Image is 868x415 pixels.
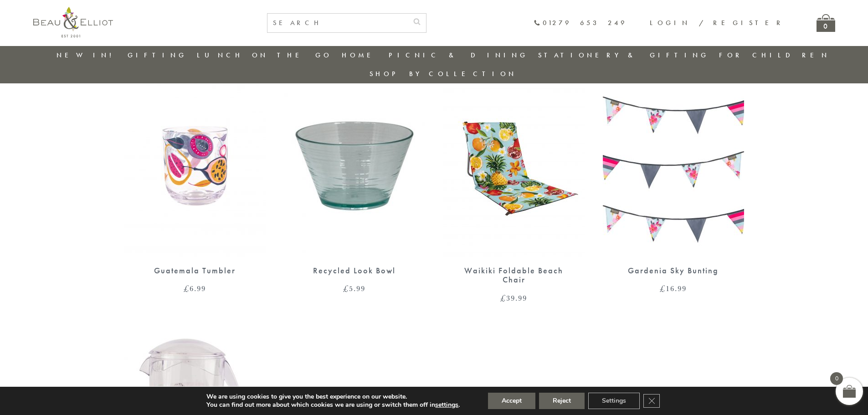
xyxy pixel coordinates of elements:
button: Close GDPR Cookie Banner [643,394,660,408]
div: Gardenia Sky Bunting [619,266,728,276]
bdi: 6.99 [184,283,206,294]
img: Recycled look bowl [284,75,425,257]
img: Foldable beach chair [443,75,585,257]
span: 0 [830,372,843,385]
p: You can find out more about which cookies we are using or switch them off in . [206,401,460,409]
img: Gardenia Sky Bunting [603,75,744,257]
img: Guatemala Tumbler Tropical [124,75,266,257]
button: Accept [488,393,535,409]
a: Gardenia Sky Bunting Gardenia Sky Bunting £16.99 [603,75,744,293]
a: Home [342,51,378,60]
a: Login / Register [650,18,785,27]
a: Foldable beach chair Waikiki Foldable Beach Chair £39.99 [443,75,585,302]
a: Stationery & Gifting [538,51,709,60]
div: Recycled Look Bowl [300,266,409,276]
button: Reject [539,393,585,409]
span: £ [343,283,349,294]
bdi: 39.99 [500,292,527,303]
div: Guatemala Tumbler [140,266,250,276]
a: 0 [817,14,835,32]
bdi: 16.99 [660,283,687,294]
p: We are using cookies to give you the best experience on our website. [206,393,460,401]
img: logo [33,7,113,37]
span: £ [184,283,190,294]
a: Gifting [128,51,187,60]
a: New in! [56,51,118,60]
a: Guatemala Tumbler Tropical Guatemala Tumbler £6.99 [124,75,266,293]
input: SEARCH [267,14,408,32]
a: Picnic & Dining [389,51,528,60]
button: Settings [588,393,640,409]
a: 01279 653 249 [534,19,627,27]
a: Shop by collection [370,69,517,78]
bdi: 5.99 [343,283,365,294]
a: Recycled look bowl Recycled Look Bowl £5.99 [284,75,425,293]
a: For Children [719,51,830,60]
span: £ [500,292,506,303]
a: Lunch On The Go [197,51,332,60]
div: Waikiki Foldable Beach Chair [459,266,569,285]
span: £ [660,283,666,294]
button: settings [435,401,458,409]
